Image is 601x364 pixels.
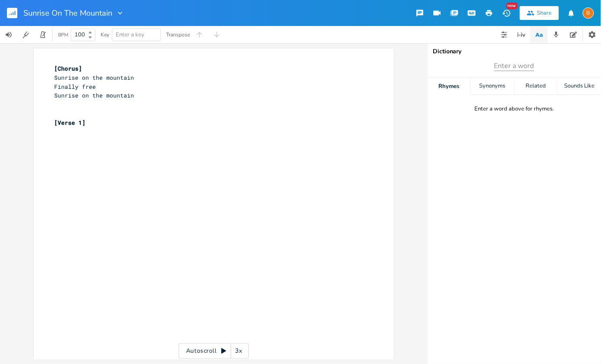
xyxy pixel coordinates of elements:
[55,91,134,99] span: Sunrise on the mountain
[116,31,144,39] span: Enter a key
[55,74,134,81] span: Sunrise on the mountain
[558,78,601,95] div: Sounds Like
[537,9,552,17] div: Share
[101,32,109,37] div: Key
[231,343,247,359] div: 3x
[433,49,596,55] div: Dictionary
[494,61,534,71] span: Enter a word
[23,9,112,17] span: Sunrise On The Mountain
[475,105,554,113] div: Enter a word above for rhymes.
[179,343,249,359] div: Autoscroll
[520,6,559,20] button: Share
[55,119,86,127] span: [Verse 1]
[498,5,515,21] button: New
[58,32,68,37] div: BPM
[583,7,594,19] div: Brian Lawley
[583,3,594,23] button: B
[506,3,518,9] div: New
[471,78,514,95] div: Synonyms
[428,78,470,95] div: Rhymes
[515,78,558,95] div: Related
[166,32,190,37] div: Transpose
[55,83,96,91] span: Finally free
[55,65,82,72] span: [Chorus]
